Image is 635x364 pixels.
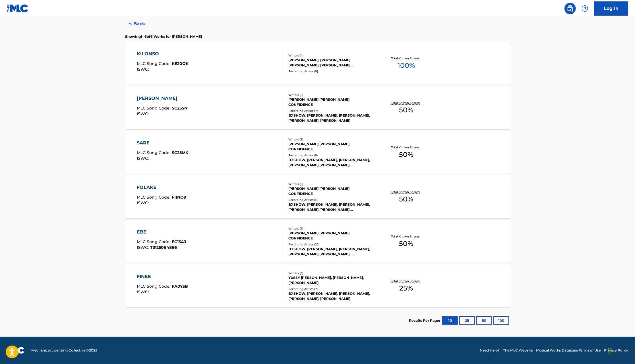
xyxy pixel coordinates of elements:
div: Recording Artists ( 9 ) [288,153,374,157]
span: MLC Song Code : [137,239,172,244]
span: MLC Song Code : [137,106,172,111]
span: ISWC : [137,111,150,116]
div: Drag [608,342,612,359]
div: Recording Artists ( 7 ) [288,109,374,113]
div: Writers ( 3 ) [288,271,374,275]
img: MLC Logo [7,4,29,12]
span: ISWC : [137,67,150,72]
span: FI1NO9 [172,195,186,200]
div: Recording Artists ( 0 ) [288,69,374,73]
div: BJ SHOW, [PERSON_NAME], [PERSON_NAME], [PERSON_NAME],[PERSON_NAME], [PERSON_NAME] SHOW,[PERSON_NAME] [288,247,374,257]
a: The MLC Website [503,348,533,353]
a: Privacy Policy [604,348,628,353]
span: MLC Song Code : [137,150,172,155]
a: KILONSOMLC Song Code:KE20OKISWC:Writers (4)[PERSON_NAME], [PERSON_NAME] [PERSON_NAME], [PERSON_NA... [125,42,510,85]
p: Total Known Shares: [391,101,421,105]
span: MLC Song Code : [137,284,172,289]
p: Total Known Shares: [391,145,421,150]
span: 50 % [399,150,413,160]
span: ISWC : [137,245,150,250]
div: [PERSON_NAME] [PERSON_NAME] CONFIDENCE [288,231,374,241]
p: Results Per Page: [409,318,442,323]
button: 100 [493,316,509,325]
div: KILONSO [137,51,189,57]
iframe: Chat Widget [607,337,635,364]
a: [PERSON_NAME]MLC Song Code:SC25SNISWC:Writers (2)[PERSON_NAME] [PERSON_NAME] CONFIDENCERecording ... [125,87,510,129]
div: EBE [137,229,186,235]
a: Musical Works Database Terms of Use [536,348,601,353]
a: FINEEMLC Song Code:FA0Y5BISWC:Writers (3)YUSSY [PERSON_NAME], [PERSON_NAME], [PERSON_NAME]Recordi... [125,265,510,307]
div: Writers ( 2 ) [288,226,374,231]
div: SARE [137,140,188,146]
img: logo [7,347,24,354]
button: 50 [476,316,492,325]
div: Writers ( 2 ) [288,93,374,97]
button: < Back [125,17,160,31]
div: BJ SHOW, [PERSON_NAME], [PERSON_NAME], [PERSON_NAME], [PERSON_NAME] [288,291,374,301]
span: FA0Y5B [172,284,188,289]
p: Total Known Shares: [391,279,421,283]
div: Writers ( 2 ) [288,137,374,142]
span: EC13AJ [172,239,186,244]
div: [PERSON_NAME] [PERSON_NAME] CONFIDENCE [288,186,374,196]
p: Total Known Shares: [391,190,421,194]
span: ISWC : [137,200,150,205]
button: 10 [442,316,458,325]
img: search [567,5,574,12]
span: 25 % [399,283,413,293]
span: 100 % [398,60,415,71]
div: [PERSON_NAME] [PERSON_NAME] CONFIDENCE [288,142,374,152]
a: Need Help? [480,348,500,353]
div: [PERSON_NAME], [PERSON_NAME] [PERSON_NAME], [PERSON_NAME] CONFIDENCE [288,58,374,68]
span: 50 % [399,105,413,115]
div: FINEE [137,273,188,280]
span: SC25MK [172,150,188,155]
div: BJ SHOW, [PERSON_NAME], [PERSON_NAME], [PERSON_NAME],[PERSON_NAME], [PERSON_NAME] [288,202,374,212]
span: ISWC : [137,289,150,294]
span: MLC Song Code : [137,195,172,200]
button: 25 [459,316,475,325]
span: T3125064866 [150,245,177,250]
p: Total Known Shares: [391,56,421,60]
p: Total Known Shares: [391,234,421,239]
a: Public Search [564,3,576,14]
p: Showing 1 - 6 of 6 Works for [PERSON_NAME] [125,34,202,39]
div: Writers ( 4 ) [288,53,374,58]
a: Log In [594,1,628,16]
a: SAREMLC Song Code:SC25MKISWC:Writers (2)[PERSON_NAME] [PERSON_NAME] CONFIDENCERecording Artists (... [125,131,510,174]
span: KE20OK [172,61,189,66]
div: Writers ( 2 ) [288,182,374,186]
span: 50 % [399,194,413,204]
div: [PERSON_NAME] [137,95,187,102]
div: BJ SHOW, [PERSON_NAME], [PERSON_NAME], [PERSON_NAME],[PERSON_NAME], [PERSON_NAME] [288,157,374,168]
span: 50 % [399,239,413,249]
div: YUSSY [PERSON_NAME], [PERSON_NAME], [PERSON_NAME] [288,275,374,285]
div: Recording Artists ( 7 ) [288,287,374,291]
div: [PERSON_NAME] [PERSON_NAME] CONFIDENCE [288,97,374,107]
div: Recording Artists ( 11 ) [288,198,374,202]
div: Help [579,3,591,14]
span: SC25SN [172,106,187,111]
div: BJ SHOW, [PERSON_NAME], [PERSON_NAME], [PERSON_NAME], [PERSON_NAME] [288,113,374,123]
img: help [582,5,588,12]
span: MLC Song Code : [137,61,172,66]
div: Recording Artists ( 22 ) [288,242,374,247]
a: FOLAKEMLC Song Code:FI1NO9ISWC:Writers (2)[PERSON_NAME] [PERSON_NAME] CONFIDENCERecording Artists... [125,176,510,218]
span: Mechanical Licensing Collective © 2025 [31,348,97,353]
div: FOLAKE [137,184,186,191]
a: EBEMLC Song Code:EC13AJISWC:T3125064866Writers (2)[PERSON_NAME] [PERSON_NAME] CONFIDENCERecording... [125,220,510,263]
span: ISWC : [137,156,150,161]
